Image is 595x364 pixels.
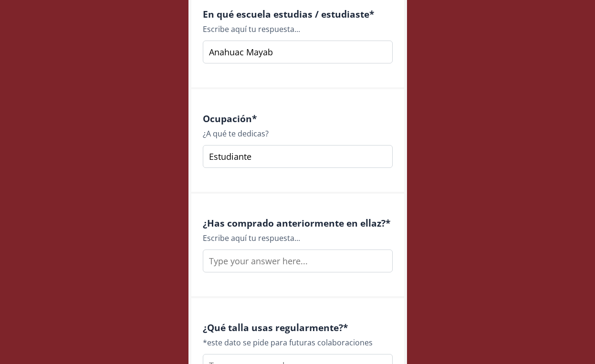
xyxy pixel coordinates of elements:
[203,113,393,124] h4: Ocupación *
[203,322,393,333] h4: ¿Qué talla usas regularmente? *
[203,128,393,139] div: ¿A qué te dedicas?
[203,232,393,244] div: Escribe aquí tu respuesta...
[203,41,393,63] input: Type your answer here...
[203,145,393,168] input: Type your answer here...
[203,218,393,229] h4: ¿Has comprado anteriormente en ellaz? *
[203,250,393,272] input: Type your answer here...
[203,9,393,20] h4: En qué escuela estudias / estudiaste *
[203,337,393,348] div: *este dato se pide para futuras colaboraciones
[203,23,393,35] div: Escribe aquí tu respuesta...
